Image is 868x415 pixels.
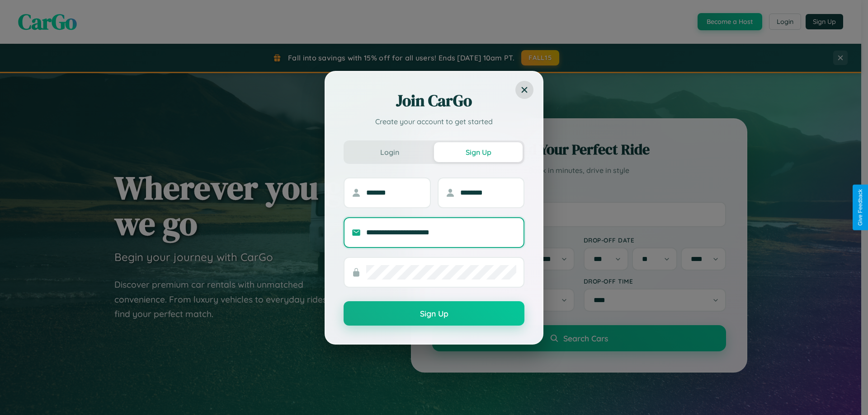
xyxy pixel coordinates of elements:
button: Sign Up [344,301,524,326]
div: Give Feedback [857,189,863,226]
button: Sign Up [434,142,523,162]
p: Create your account to get started [344,116,524,127]
button: Login [345,142,434,162]
h2: Join CarGo [344,90,524,112]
